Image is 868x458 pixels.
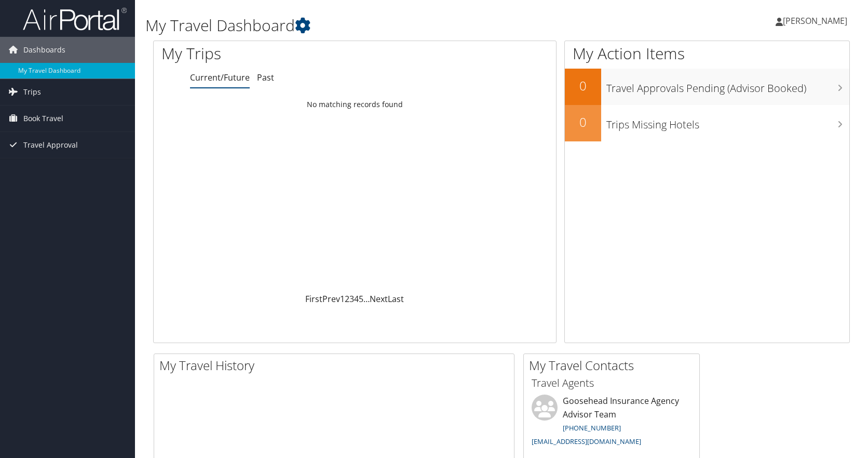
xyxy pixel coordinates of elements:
td: No matching records found [154,95,556,114]
span: [PERSON_NAME] [783,15,847,27]
img: airportal-logo.png [23,7,127,31]
li: Goosehead Insurance Agency Advisor Team [526,395,697,450]
a: Past [257,72,274,83]
span: Dashboards [23,37,65,63]
h3: Trips Missing Hotels [606,112,849,132]
span: Trips [23,79,41,105]
a: [EMAIL_ADDRESS][DOMAIN_NAME] [532,437,641,446]
a: [PHONE_NUMBER] [563,423,621,433]
h1: My Trips [161,43,381,64]
a: 4 [354,293,359,305]
h2: 0 [565,113,601,131]
a: 0Trips Missing Hotels [565,105,849,141]
a: Current/Future [190,72,250,83]
h3: Travel Agents [532,376,691,390]
a: [PERSON_NAME] [776,5,858,36]
a: 1 [340,293,345,305]
h1: My Action Items [565,43,849,64]
a: 3 [349,293,354,305]
span: Travel Approval [23,132,78,158]
a: 2 [345,293,349,305]
a: Prev [322,293,340,305]
a: Next [370,293,388,305]
a: 5 [359,293,363,305]
span: Book Travel [23,106,63,132]
a: 0Travel Approvals Pending (Advisor Booked) [565,69,849,105]
h1: My Travel Dashboard [145,15,620,36]
h2: My Travel Contacts [529,357,699,374]
h2: 0 [565,77,601,95]
a: First [305,293,322,305]
a: Last [388,293,404,305]
span: … [363,293,370,305]
h2: My Travel History [159,357,514,374]
h3: Travel Approvals Pending (Advisor Booked) [606,76,849,96]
